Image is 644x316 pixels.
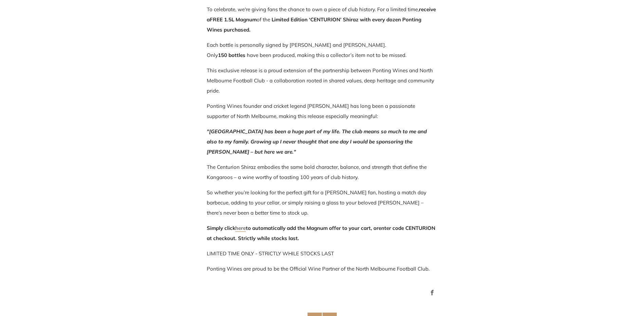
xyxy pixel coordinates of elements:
strong: FREE 1.5L Magnum [210,16,257,23]
span: have been produced, making this a collector’s item not to be missed. [245,52,406,58]
strong: Limited Edition ‘ [272,16,310,23]
em: "[GEOGRAPHIC_DATA] has been a huge part of my life. The club means so much to me and also to my f... [207,128,427,155]
span: Ponting Wines are proud to be the Official Wine Partner of the North Melbourne Football Club. [207,265,429,272]
span: The Centurion Shiraz embodies the same bold character, balance, and strength that define the Kang... [207,164,427,180]
span: To celebrate, we're giving fans the chance to own a piece of club history. For a limited time, [207,6,436,23]
span: of the [257,16,270,23]
a: here [235,225,246,232]
span: This exclusive release is a proud extension of the partnership between Ponting Wines and North Me... [207,67,434,94]
p: LIMITED TIME ONLY - STRICTLY WHILE STOCKS LAST [207,249,438,259]
span: Only [207,52,218,58]
strong: CENTURION’ Shiraz with every dozen Ponting Wines purchased. [207,16,421,33]
span: So whether you’re looking for the perfect gift for a [PERSON_NAME] fan, hosting a match day barbe... [207,189,426,216]
strong: 150 bottles [218,52,245,58]
span: Ponting Wines founder and cricket legend [PERSON_NAME] has long been a passionate supporter of No... [207,103,415,119]
span: Each bottle is personally signed by [PERSON_NAME] and [PERSON_NAME]. [207,42,386,48]
span: Simply click to automatically add the Magnum offer to your cart, or [207,225,379,231]
span: . Strictly while stocks last. [235,235,299,241]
